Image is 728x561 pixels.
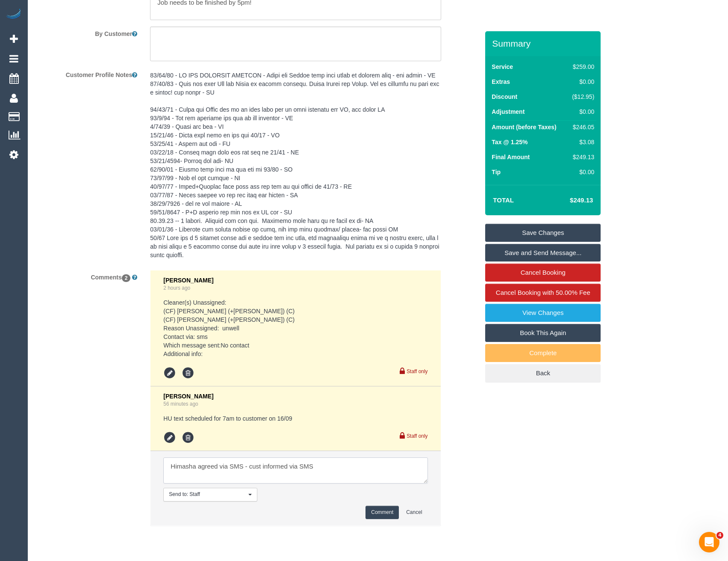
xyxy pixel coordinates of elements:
[485,224,601,242] a: Save Changes
[163,298,427,358] pre: Cleaner(s) Unassigned: (CF) [PERSON_NAME] (+[PERSON_NAME]) (C) (CF) [PERSON_NAME] (+[PERSON_NAME]...
[569,153,595,161] div: $249.13
[163,414,427,423] pre: HU text scheduled for 7am to customer on 16/09
[569,123,595,131] div: $246.05
[569,168,595,176] div: $0.00
[163,277,213,284] span: [PERSON_NAME]
[122,274,131,282] span: 2
[401,506,427,519] button: Cancel
[485,304,601,322] a: View Changes
[496,289,590,296] span: Cancel Booking with 50.00% Fee
[163,401,198,407] a: 56 minutes ago
[569,138,595,146] div: $3.08
[716,532,723,539] span: 4
[485,364,601,382] a: Back
[569,92,595,101] div: ($12.95)
[492,138,528,146] label: Tax @ 1.25%
[150,71,441,259] pre: 83/64/80 - LO IPS DOLORSIT AMETCON - Adipi eli Seddoe temp inci utlab et dolorem aliq - eni admin...
[163,285,190,291] a: 2 hours ago
[485,284,601,302] a: Cancel Booking with 50.00% Fee
[544,197,593,204] h4: $249.13
[30,27,144,38] label: By Customer
[492,123,556,131] label: Amount (before Taxes)
[492,168,501,176] label: Tip
[569,62,595,71] div: $259.00
[485,244,601,262] a: Save and Send Message...
[365,506,399,519] button: Comment
[30,68,144,79] label: Customer Profile Notes
[492,153,530,161] label: Final Amount
[485,324,601,342] a: Book This Again
[569,77,595,86] div: $0.00
[485,264,601,282] a: Cancel Booking
[492,107,525,116] label: Adjustment
[492,92,517,101] label: Discount
[169,491,246,498] span: Send to: Staff
[492,39,596,48] h3: Summary
[569,107,595,116] div: $0.00
[493,196,514,204] strong: Total
[492,77,510,86] label: Extras
[5,9,22,21] img: Automaid Logo
[163,488,257,501] button: Send to: Staff
[163,393,213,400] span: [PERSON_NAME]
[407,433,427,439] small: Staff only
[699,532,719,552] iframe: Intercom live chat
[407,368,427,374] small: Staff only
[30,270,144,282] label: Comments
[492,62,513,71] label: Service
